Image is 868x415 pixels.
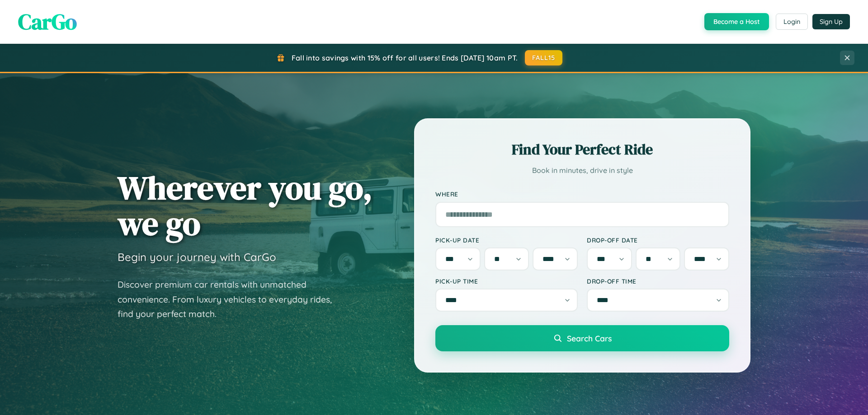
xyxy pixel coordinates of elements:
label: Pick-up Date [435,236,578,244]
button: Search Cars [435,325,729,351]
button: Sign Up [812,14,850,29]
label: Where [435,191,729,198]
span: Search Cars [567,333,612,343]
button: Become a Host [704,13,769,30]
label: Pick-up Time [435,277,578,285]
span: CarGo [18,7,77,37]
p: Book in minutes, drive in style [435,164,729,177]
button: FALL15 [525,50,563,65]
label: Drop-off Time [587,277,729,285]
p: Discover premium car rentals with unmatched convenience. From luxury vehicles to everyday rides, ... [118,277,344,322]
h1: Wherever you go, we go [118,170,373,241]
span: Fall into savings with 15% off for all users! Ends [DATE] 10am PT. [292,53,518,62]
h3: Begin your journey with CarGo [118,250,276,264]
button: Login [776,14,808,30]
h2: Find Your Perfect Ride [435,140,729,159]
label: Drop-off Date [587,236,729,244]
